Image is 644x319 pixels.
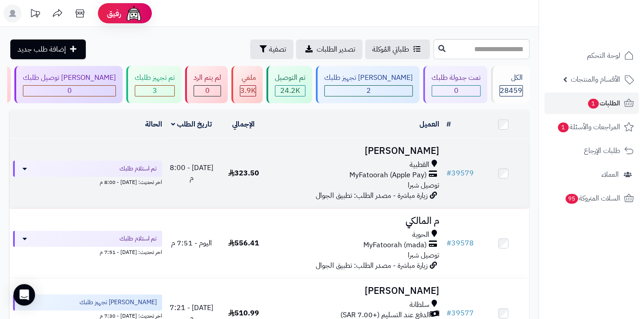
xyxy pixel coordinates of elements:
span: MyFatoorah (Apple Pay) [349,170,426,180]
span: 95 [565,193,579,204]
div: 3880 [240,86,256,96]
div: 3 [135,86,174,96]
span: 1 [587,98,599,109]
span: # [446,308,451,319]
div: [PERSON_NAME] توصيل طلبك [23,73,116,83]
img: ai-face.png [125,4,143,22]
span: الأقسام والمنتجات [571,73,620,86]
span: تصدير الطلبات [317,44,355,55]
a: #39579 [446,168,473,179]
a: المراجعات والأسئلة1 [544,116,639,138]
h3: [PERSON_NAME] [273,286,439,296]
span: 323.50 [228,168,259,179]
div: تم التوصيل [275,73,305,83]
a: تم تجهيز طلبك 3 [124,66,183,103]
a: [PERSON_NAME] تجهيز طلبك 2 [314,66,421,103]
span: طلبات الإرجاع [584,144,620,157]
span: MyFatoorah (mada) [363,240,426,250]
span: رفيق [107,8,121,19]
a: السلات المتروكة95 [544,188,639,209]
a: تم التوصيل 24.2K [265,66,314,103]
div: ملغي [240,73,256,83]
span: 24.2K [280,85,300,96]
span: الحوية [412,230,429,240]
div: تمت جدولة طلبك [432,73,481,83]
span: # [446,238,451,249]
a: تصدير الطلبات [296,39,362,59]
a: لوحة التحكم [544,45,639,66]
span: 3.9K [240,85,256,96]
div: 0 [194,86,221,96]
div: 0 [432,86,480,96]
span: القطبية [409,160,429,170]
a: [PERSON_NAME] توصيل طلبك 0 [13,66,124,103]
span: 0 [67,85,72,96]
span: طلباتي المُوكلة [372,44,409,55]
a: تحديثات المنصة [24,4,46,25]
div: Open Intercom Messenger [13,284,35,306]
a: إضافة طلب جديد [10,39,86,59]
span: 1 [557,122,569,133]
div: اخر تحديث: [DATE] - 8:00 م [13,177,162,186]
h3: م المالكي [273,216,439,226]
a: طلبات الإرجاع [544,140,639,162]
a: العميل [419,119,439,130]
div: لم يتم الرد [194,73,221,83]
div: 24195 [275,86,305,96]
span: [PERSON_NAME] تجهيز طلبك [79,298,157,307]
span: العملاء [601,168,619,181]
a: #39578 [446,238,473,249]
a: الإجمالي [232,119,255,130]
span: 2 [366,85,371,96]
span: 28459 [500,85,522,96]
div: 2 [325,86,412,96]
div: الكل [499,73,523,83]
a: العملاء [544,164,639,185]
span: لوحة التحكم [587,49,620,62]
span: إضافة طلب جديد [18,44,66,55]
span: 510.99 [228,308,259,319]
a: الكل28459 [489,66,531,103]
a: الطلبات1 [544,92,639,114]
button: تصفية [250,39,293,59]
span: زيارة مباشرة - مصدر الطلب: تطبيق الجوال [316,260,427,271]
span: سلطانة [409,300,429,310]
a: طلباتي المُوكلة [365,39,430,59]
span: [DATE] - 8:00 م [170,162,213,184]
span: توصيل شبرا [407,250,439,261]
a: تمت جدولة طلبك 0 [421,66,489,103]
span: 0 [205,85,210,96]
div: [PERSON_NAME] تجهيز طلبك [324,73,413,83]
span: اليوم - 7:51 م [171,238,212,249]
a: #39577 [446,308,473,319]
span: زيارة مباشرة - مصدر الطلب: تطبيق الجوال [316,190,427,201]
span: المراجعات والأسئلة [557,121,620,133]
a: # [446,119,450,130]
span: الطلبات [587,97,620,109]
a: الحالة [145,119,162,130]
span: تصفية [269,44,286,55]
span: 556.41 [228,238,259,249]
a: لم يتم الرد 0 [183,66,229,103]
a: تاريخ الطلب [171,119,212,130]
span: 0 [454,85,459,96]
span: تم استلام طلبك [119,164,157,173]
span: السلات المتروكة [565,192,620,205]
a: ملغي 3.9K [229,66,265,103]
div: 0 [23,86,115,96]
img: logo-2.png [583,9,635,28]
span: # [446,168,451,179]
h3: [PERSON_NAME] [273,146,439,156]
div: تم تجهيز طلبك [135,73,175,83]
div: اخر تحديث: [DATE] - 7:51 م [13,247,162,256]
span: تم استلام طلبك [119,234,157,243]
span: توصيل شبرا [407,180,439,191]
span: 3 [153,85,157,96]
